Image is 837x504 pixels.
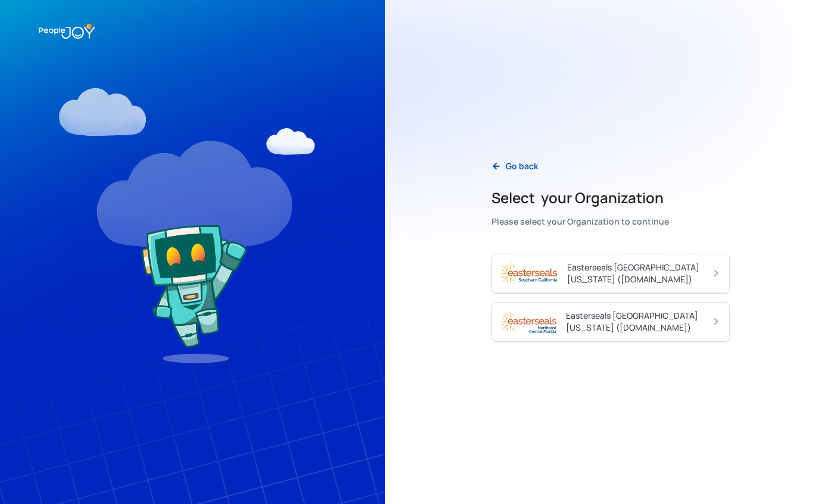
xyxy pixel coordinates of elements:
[566,310,710,334] div: Easterseals [GEOGRAPHIC_DATA][US_STATE] ([DOMAIN_NAME])
[491,213,669,230] div: Please select your Organization to continue
[491,254,730,293] a: Easterseals [GEOGRAPHIC_DATA][US_STATE] ([DOMAIN_NAME])
[491,188,669,207] h2: Select your Organization
[567,262,710,285] div: Easterseals [GEOGRAPHIC_DATA][US_STATE] ([DOMAIN_NAME])
[506,160,538,172] div: Go back
[491,302,730,341] a: Easterseals [GEOGRAPHIC_DATA][US_STATE] ([DOMAIN_NAME])
[482,154,547,179] a: Go back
